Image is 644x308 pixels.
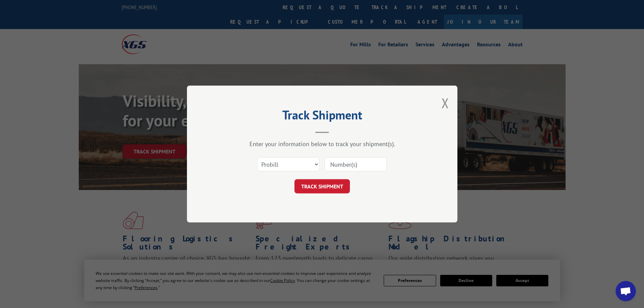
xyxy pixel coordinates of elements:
button: TRACK SHIPMENT [294,179,350,193]
h2: Track Shipment [221,110,424,123]
div: Enter your information below to track your shipment(s). [221,140,424,148]
div: Open chat [616,281,636,301]
input: Number(s) [325,157,387,171]
button: Close modal [442,94,449,112]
